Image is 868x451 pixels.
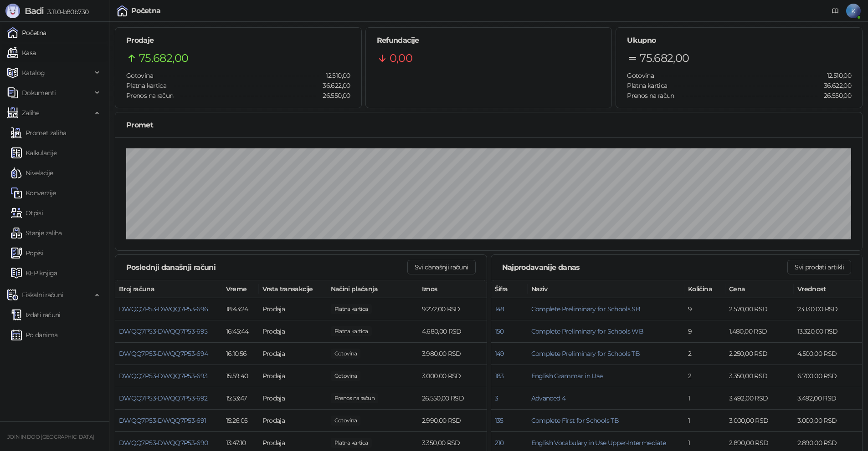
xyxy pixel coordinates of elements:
td: 3.492,00 RSD [725,387,794,410]
td: 26.550,00 RSD [418,387,487,410]
span: 36.622,00 [817,81,851,91]
td: 3.492,00 RSD [794,387,862,410]
td: 1 [684,410,725,432]
td: Prodaja [259,410,327,432]
span: K [846,4,861,18]
a: Nivelacije [11,164,53,182]
span: 12.510,00 [319,71,350,81]
button: DWQQ7P53-DWQQ7P53-691 [119,416,206,425]
td: Prodaja [259,365,327,387]
td: Prodaja [259,343,327,365]
span: Platna kartica [627,81,667,90]
th: Načini plaćanja [327,280,418,298]
th: Vreme [222,280,259,298]
td: 16:10:56 [222,343,259,365]
button: Complete Preliminary for Schools SB [531,305,641,313]
td: 3.350,00 RSD [725,365,794,387]
small: JOIN IN DOO [GEOGRAPHIC_DATA] [7,434,94,440]
span: 75.682,00 [640,50,689,67]
th: Cena [725,280,794,298]
h5: Refundacije [377,35,601,46]
span: Dokumenti [22,84,56,102]
td: 15:26:05 [222,410,259,432]
th: Iznos [418,280,487,298]
td: 4.500,00 RSD [794,343,862,365]
span: Complete Preliminary for Schools WB [531,327,644,335]
button: Complete First for Schools TB [531,416,619,425]
td: 1.480,00 RSD [725,320,794,343]
div: Promet [126,119,851,131]
span: 3.11.0-b80b730 [44,8,88,16]
a: Promet zaliha [11,124,67,142]
span: 26.550,00 [316,91,350,101]
td: 6.700,00 RSD [794,365,862,387]
td: 15:59:40 [222,365,259,387]
span: DWQQ7P53-DWQQ7P53-695 [119,327,208,335]
td: Prodaja [259,387,327,410]
a: Početna [7,24,46,42]
span: 4.680,00 [331,326,372,336]
span: Prenos na račun [627,91,674,100]
button: 148 [495,305,504,313]
img: Logo [5,4,20,18]
span: DWQQ7P53-DWQQ7P53-693 [119,372,208,380]
div: Najprodavanije danas [502,262,788,273]
td: Prodaja [259,298,327,320]
a: Popisi [11,244,43,262]
h5: Prodaje [126,35,350,46]
td: 2.990,00 RSD [418,410,487,432]
td: 9.272,00 RSD [418,298,487,320]
span: 26.550,00 [331,393,378,403]
span: 4.000,00 [331,349,361,359]
th: Naziv [528,280,685,298]
td: 23.130,00 RSD [794,298,862,320]
a: Stanje zaliha [11,224,62,242]
span: Fiskalni računi [22,286,63,304]
button: English Grammar in Use [531,372,603,380]
span: English Vocabulary in Use Upper-Intermediate [531,439,666,447]
a: Otpisi [11,204,43,222]
td: 1 [684,387,725,410]
span: Katalog [22,64,45,82]
button: Svi prodati artikli [787,260,851,274]
button: 210 [495,439,504,447]
h5: Ukupno [627,35,851,46]
td: 4.680,00 RSD [418,320,487,343]
td: 3.000,00 RSD [794,410,862,432]
span: 3.000,00 [331,371,361,381]
button: DWQQ7P53-DWQQ7P53-692 [119,394,208,402]
span: 12.510,00 [821,71,851,81]
th: Vrsta transakcije [259,280,327,298]
span: Prenos na račun [126,91,173,100]
a: Kalkulacije [11,144,56,162]
button: DWQQ7P53-DWQQ7P53-696 [119,305,208,313]
td: 13.320,00 RSD [794,320,862,343]
td: 2 [684,365,725,387]
button: Svi današnji računi [407,260,476,274]
td: 3.000,00 RSD [418,365,487,387]
a: Kasa [7,44,36,62]
a: Izdati računi [11,306,61,324]
span: Gotovina [627,71,654,80]
th: Broj računa [115,280,222,298]
span: DWQQ7P53-DWQQ7P53-690 [119,439,208,447]
th: Vrednost [794,280,862,298]
td: 2.570,00 RSD [725,298,794,320]
span: Zalihe [22,104,39,122]
div: Početna [131,7,161,15]
td: 3.000,00 RSD [725,410,794,432]
span: Complete Preliminary for Schools TB [531,350,640,358]
span: 9.272,00 [331,304,372,314]
td: Prodaja [259,320,327,343]
button: DWQQ7P53-DWQQ7P53-694 [119,350,208,358]
span: 0,00 [390,50,412,67]
button: 183 [495,372,504,380]
button: Advanced 4 [531,394,566,402]
a: KEP knjiga [11,264,57,282]
div: Poslednji današnji računi [126,262,407,273]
